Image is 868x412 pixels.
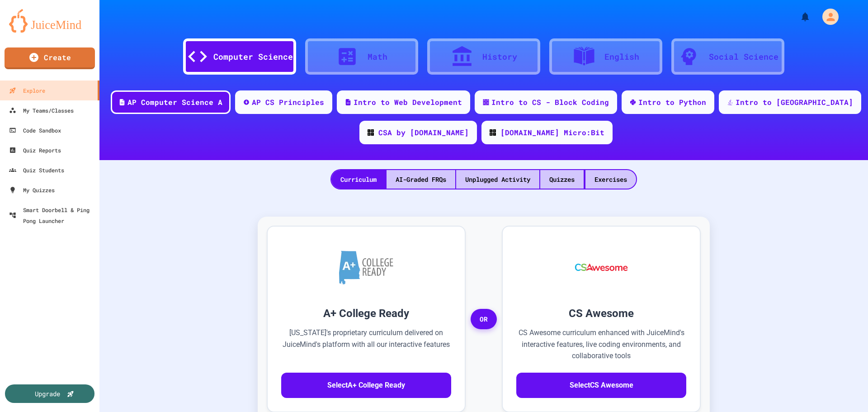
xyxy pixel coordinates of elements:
div: Exercises [585,170,636,189]
div: My Teams/Classes [9,105,74,116]
img: CS Awesome [566,240,637,294]
div: My Account [813,6,841,27]
div: Quiz Reports [9,145,61,156]
div: Intro to [GEOGRAPHIC_DATA] [736,97,853,108]
div: Math [368,51,387,63]
div: My Quizzes [9,185,55,195]
div: History [482,51,517,63]
div: English [604,51,639,63]
div: [DOMAIN_NAME] Micro:Bit [500,127,604,138]
div: My Notifications [783,9,813,24]
p: CS Awesome curriculum enhanced with JuiceMind's interactive features, live coding environments, a... [516,327,686,362]
div: AP CS Principles [252,97,324,108]
div: AP Computer Science A [127,97,222,108]
div: Social Science [709,51,778,63]
span: OR [471,309,497,330]
p: [US_STATE]'s proprietary curriculum delivered on JuiceMind's platform with all our interactive fe... [281,327,451,362]
img: CODE_logo_RGB.png [368,129,374,136]
h3: CS Awesome [516,305,686,322]
div: Curriculum [331,170,386,189]
div: Quizzes [540,170,584,189]
div: Explore [9,85,45,96]
button: SelectA+ College Ready [281,373,451,398]
button: SelectCS Awesome [516,373,686,398]
img: CODE_logo_RGB.png [490,129,496,136]
div: Intro to Web Development [354,97,462,108]
div: AI-Graded FRQs [387,170,455,189]
a: Create [5,47,95,69]
div: Quiz Students [9,165,64,175]
img: A+ College Ready [339,251,393,284]
h3: A+ College Ready [281,305,451,322]
div: CSA by [DOMAIN_NAME] [378,127,469,138]
div: Computer Science [213,51,293,63]
div: Code Sandbox [9,125,61,136]
div: Smart Doorbell & Ping Pong Launcher [9,204,96,226]
div: Intro to Python [638,97,706,108]
div: Upgrade [35,389,60,398]
div: Intro to CS - Block Coding [491,97,609,108]
img: logo-orange.svg [9,9,90,33]
div: Unplugged Activity [456,170,539,189]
